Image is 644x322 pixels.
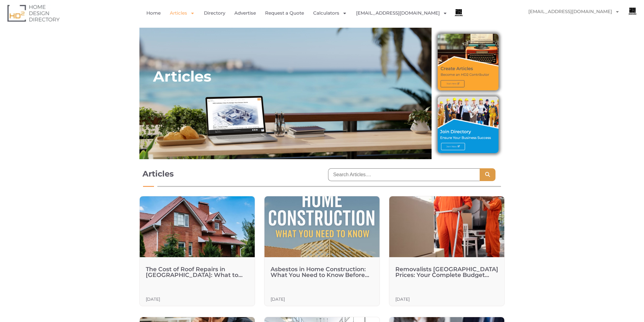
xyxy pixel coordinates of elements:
[142,168,316,179] h1: Articles
[480,168,495,181] button: Search
[395,297,410,301] h3: [DATE]
[271,266,369,284] a: Asbestos in Home Construction: What You Need to Know Before You Build or Renovate
[265,6,304,20] a: Request a Quote
[146,6,161,20] a: Home
[522,5,639,19] nav: Menu
[271,297,285,301] h3: [DATE]
[204,6,225,20] a: Directory
[153,67,211,86] h2: Articles
[356,6,447,20] a: [EMAIL_ADDRESS][DOMAIN_NAME]
[170,6,195,20] a: Articles
[234,6,256,20] a: Advertise
[438,96,499,153] img: Join Directory
[313,6,347,20] a: Calculators
[626,5,639,18] img: Hoang Nhan Nguyen
[522,5,626,19] a: [EMAIL_ADDRESS][DOMAIN_NAME]
[328,168,480,181] input: Search Articles....
[146,297,160,301] h3: [DATE]
[131,6,481,20] nav: Menu
[395,266,498,284] a: Removalists [GEOGRAPHIC_DATA] Prices: Your Complete Budget Guide
[438,34,499,90] img: Create Articles
[146,266,243,284] a: The Cost of Roof Repairs in [GEOGRAPHIC_DATA]: What to Expect in [DATE]
[452,6,466,20] img: Hoang Nhan Nguyen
